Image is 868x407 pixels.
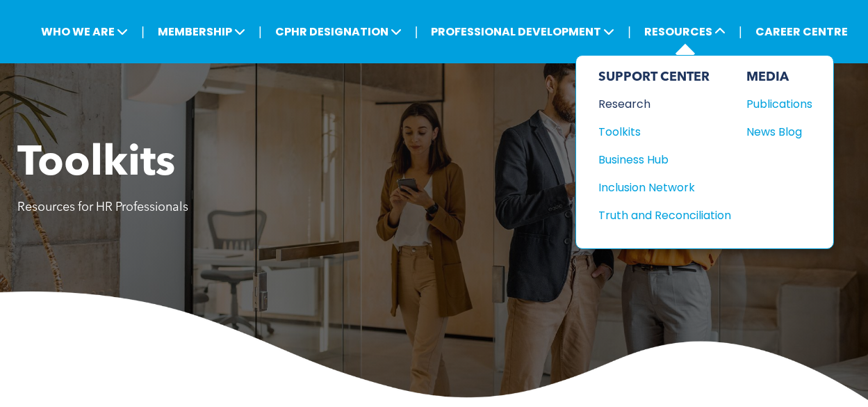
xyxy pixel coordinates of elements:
[598,207,731,224] a: Truth and Reconciliation
[598,123,731,141] a: Toolkits
[746,70,812,85] div: MEDIA
[271,19,406,45] span: CPHR DESIGNATION
[154,19,249,45] span: MEMBERSHIP
[598,70,731,85] div: SUPPORT CENTER
[640,19,730,45] span: RESOURCES
[17,143,175,185] span: Toolkits
[628,17,631,46] li: |
[259,17,262,46] li: |
[751,19,852,45] a: CAREER CENTRE
[598,179,731,196] a: Inclusion Network
[427,19,619,45] span: PROFESSIONAL DEVELOPMENT
[739,17,742,46] li: |
[746,123,812,141] a: News Blog
[598,151,718,168] div: Business Hub
[746,95,812,113] a: Publications
[598,179,718,196] div: Inclusion Network
[141,17,145,46] li: |
[598,95,731,113] a: Research
[17,201,188,214] span: Resources for HR Professionals
[746,95,806,113] div: Publications
[37,19,132,45] span: WHO WE ARE
[598,123,718,141] div: Toolkits
[415,17,418,46] li: |
[598,207,718,224] div: Truth and Reconciliation
[598,95,718,113] div: Research
[598,151,731,168] a: Business Hub
[746,123,806,141] div: News Blog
